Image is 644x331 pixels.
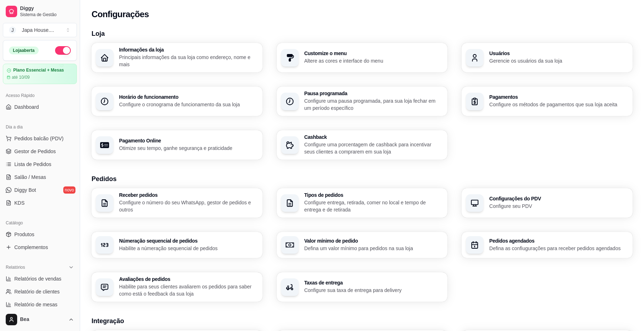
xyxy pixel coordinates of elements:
span: Relatório de mesas [14,301,58,308]
p: Habilite para seus clientes avaliarem os pedidos para saber como está o feedback da sua loja [119,283,258,297]
button: PagamentosConfigure os métodos de pagamentos que sua loja aceita [462,87,633,116]
h3: Customize o menu [304,51,443,56]
a: Complementos [3,242,77,253]
p: Gerencie os usuários da sua loja [489,57,628,64]
p: Configure o cronograma de funcionamento da sua loja [119,101,258,108]
p: Configure sua taxa de entrega para delivery [304,287,443,294]
button: UsuáriosGerencie os usuários da sua loja [462,43,633,72]
button: Pedidos agendadosDefina as confiugurações para receber pedidos agendados [462,232,633,258]
button: Pedidos balcão (PDV) [3,133,77,144]
button: Informações da lojaPrincipais informações da sua loja como endereço, nome e mais [92,43,262,72]
div: Japa House. ... [22,26,54,34]
p: Configure uma pausa programada, para sua loja fechar em um período específico [304,97,443,112]
span: J [9,26,16,34]
a: Gestor de Pedidos [3,146,77,157]
h3: Cashback [304,135,443,140]
a: Relatórios de vendas [3,273,77,284]
h3: Taxas de entrega [304,280,443,285]
h3: Informações da loja [119,47,258,52]
button: Avaliações de pedidosHabilite para seus clientes avaliarem os pedidos para saber como está o feed... [92,272,262,302]
button: Horário de funcionamentoConfigure o cronograma de funcionamento da sua loja [92,87,262,116]
span: Complementos [14,244,48,251]
span: Salão / Mesas [14,174,46,181]
button: Pausa programadaConfigure uma pausa programada, para sua loja fechar em um período específico [277,87,448,116]
article: Plano Essencial + Mesas [13,68,64,73]
p: Habilite a númeração sequencial de pedidos [119,245,258,252]
p: Configure uma porcentagem de cashback para incentivar seus clientes a comprarem em sua loja [304,141,443,155]
div: Dia a dia [3,121,77,133]
h3: Receber pedidos [119,193,258,198]
a: DiggySistema de Gestão [3,3,77,20]
span: Sistema de Gestão [20,12,74,18]
span: Bea [20,316,65,323]
button: Pagamento OnlineOtimize seu tempo, ganhe segurança e praticidade [92,130,262,160]
span: Dashboard [14,103,39,111]
h3: Pedidos agendados [489,238,628,243]
p: Defina um valor mínimo para pedidos na sua loja [304,245,443,252]
p: Defina as confiugurações para receber pedidos agendados [489,245,628,252]
button: Select a team [3,23,77,37]
button: Receber pedidosConfigure o número do seu WhatsApp, gestor de pedidos e outros [92,188,262,218]
p: Configure os métodos de pagamentos que sua loja aceita [489,101,628,108]
h3: Pausa programada [304,91,443,96]
h3: Usuários [489,51,628,56]
p: Altere as cores e interface do menu [304,57,443,64]
a: Salão / Mesas [3,171,77,183]
div: Acesso Rápido [3,90,77,101]
span: Lista de Pedidos [14,161,51,168]
h3: Númeração sequencial de pedidos [119,238,258,243]
h2: Configurações [92,9,149,20]
p: Configure entrega, retirada, comer no local e tempo de entrega e de retirada [304,199,443,213]
a: Produtos [3,229,77,240]
h3: Pedidos [92,174,633,184]
div: Catálogo [3,217,77,229]
h3: Tipos de pedidos [304,193,443,198]
button: Customize o menuAltere as cores e interface do menu [277,43,448,72]
span: Gestor de Pedidos [14,148,56,155]
a: Relatório de clientes [3,286,77,297]
span: Produtos [14,231,34,238]
h3: Integração [92,316,633,326]
article: até 10/09 [12,74,30,80]
h3: Configurações do PDV [489,196,628,201]
button: Bea [3,311,77,328]
h3: Loja [92,29,633,39]
p: Configure seu PDV [489,203,628,210]
span: KDS [14,199,25,206]
button: Númeração sequencial de pedidosHabilite a númeração sequencial de pedidos [92,232,262,258]
p: Principais informações da sua loja como endereço, nome e mais [119,54,258,68]
p: Configure o número do seu WhatsApp, gestor de pedidos e outros [119,199,258,213]
button: Valor mínimo de pedidoDefina um valor mínimo para pedidos na sua loja [277,232,448,258]
a: Relatório de mesas [3,299,77,310]
h3: Pagamento Online [119,138,258,143]
h3: Pagamentos [489,94,628,99]
span: Relatórios [6,264,25,270]
h3: Avaliações de pedidos [119,277,258,282]
a: Diggy Botnovo [3,184,77,196]
span: Relatório de clientes [14,288,60,295]
h3: Valor mínimo de pedido [304,238,443,243]
h3: Horário de funcionamento [119,94,258,99]
a: Plano Essencial + Mesasaté 10/09 [3,64,77,84]
button: CashbackConfigure uma porcentagem de cashback para incentivar seus clientes a comprarem em sua loja [277,130,448,160]
a: Lista de Pedidos [3,159,77,170]
div: Loja aberta [9,47,39,54]
span: Diggy Bot [14,186,36,194]
button: Taxas de entregaConfigure sua taxa de entrega para delivery [277,272,448,302]
button: Alterar Status [55,46,71,55]
a: Dashboard [3,101,77,113]
span: Relatórios de vendas [14,275,62,282]
span: Diggy [20,5,74,12]
span: Pedidos balcão (PDV) [14,135,64,142]
button: Tipos de pedidosConfigure entrega, retirada, comer no local e tempo de entrega e de retirada [277,188,448,218]
button: Configurações do PDVConfigure seu PDV [462,188,633,218]
a: KDS [3,197,77,209]
p: Otimize seu tempo, ganhe segurança e praticidade [119,145,258,152]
